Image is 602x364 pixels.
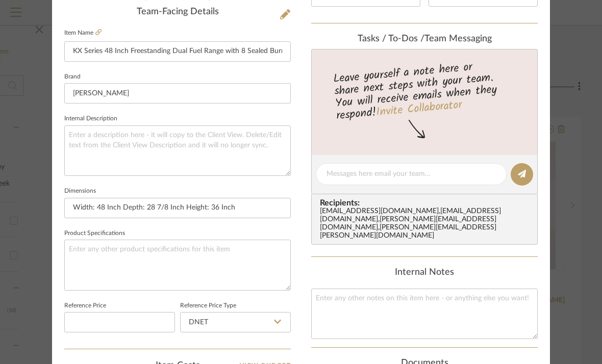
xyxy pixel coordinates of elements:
input: Enter Item Name [64,41,291,62]
span: Recipients: [320,198,533,207]
div: Team-Facing Details [64,7,291,18]
label: Dimensions [64,189,96,194]
a: Invite Collaborator [375,96,463,122]
div: Internal Notes [311,267,538,278]
input: Enter Brand [64,83,291,103]
span: Tasks / To-Dos / [358,34,424,43]
label: Item Name [64,29,102,37]
div: team Messaging [311,34,538,45]
input: Enter the dimensions of this item [64,198,291,218]
label: Internal Description [64,116,117,121]
label: Product Specifications [64,231,125,236]
label: Reference Price [64,303,106,308]
label: Brand [64,74,81,80]
label: Reference Price Type [180,303,236,308]
div: Leave yourself a note here or share next steps with your team. You will receive emails when they ... [310,56,539,124]
div: [EMAIL_ADDRESS][DOMAIN_NAME] , [EMAIL_ADDRESS][DOMAIN_NAME] , [PERSON_NAME][EMAIL_ADDRESS][DOMAIN... [320,207,533,240]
